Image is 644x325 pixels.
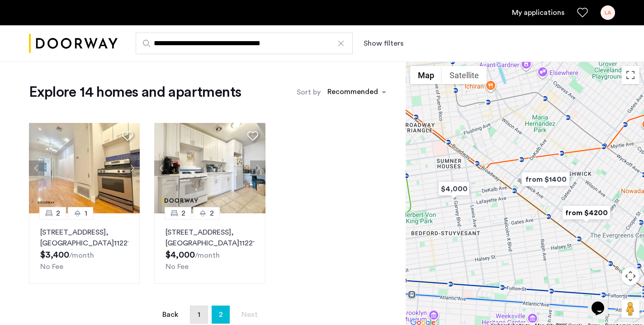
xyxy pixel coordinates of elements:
p: [STREET_ADDRESS] 11221 [40,227,128,249]
img: dc6efc1f-24ba-4395-9182-45437e21be9a_638889625510126713.jpeg [154,123,265,213]
img: 221_638416154098067937.jpeg [29,123,140,213]
input: Apartment Search [136,33,353,54]
button: Show satellite imagery [442,66,487,84]
div: LA [601,5,615,20]
button: Show street map [410,66,442,84]
span: 1 [85,208,87,219]
button: Show or hide filters [364,38,403,49]
a: Favorites [577,7,588,18]
button: Map camera controls [621,267,639,285]
nav: Pagination [29,306,391,324]
button: Previous apartment [29,160,44,176]
button: Previous apartment [154,160,170,176]
div: from $1400 [518,169,573,189]
iframe: chat widget [588,289,617,316]
span: No Fee [40,263,63,270]
span: 1 [198,311,200,318]
button: Next apartment [124,160,140,176]
p: [STREET_ADDRESS] 11221 [166,227,254,249]
div: Recommended [326,86,378,99]
h1: Explore 14 homes and apartments [29,83,241,101]
span: 2 [56,208,60,219]
span: 2 [210,208,214,219]
ng-select: sort-apartment [323,84,391,100]
span: No Fee [166,263,189,270]
a: 22[STREET_ADDRESS], [GEOGRAPHIC_DATA]11221No Fee [154,213,265,284]
a: Back [161,306,179,323]
span: $4,000 [166,250,195,259]
span: 2 [219,307,223,322]
label: Sort by [297,87,321,98]
img: logo [29,27,118,61]
span: 2 [181,208,185,219]
a: Cazamio logo [29,27,118,61]
sub: /month [195,252,220,259]
a: 21[STREET_ADDRESS], [GEOGRAPHIC_DATA]11221No Fee [29,213,140,284]
a: My application [512,7,564,18]
button: Next apartment [250,160,265,176]
span: $3,400 [40,250,69,259]
button: Drag Pegman onto the map to open Street View [621,300,639,318]
button: Toggle fullscreen view [621,66,639,84]
sub: /month [69,252,94,259]
span: Next [241,311,258,318]
div: $4,000 [435,179,473,199]
div: from $4200 [559,203,614,223]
